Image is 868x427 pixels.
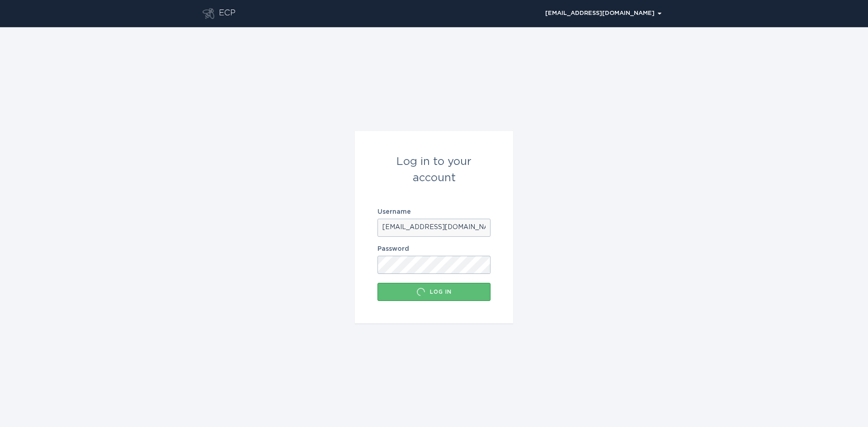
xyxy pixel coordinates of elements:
label: Password [377,246,491,252]
div: Popover menu [541,7,665,20]
div: ECP [219,8,236,19]
div: [EMAIL_ADDRESS][DOMAIN_NAME] [545,11,661,16]
div: Loading [416,287,425,296]
button: Log in [377,283,491,301]
div: Log in [382,287,486,296]
button: Open user account details [541,7,665,20]
label: Username [377,209,491,215]
button: Go to dashboard [203,8,214,19]
div: Log in to your account [377,154,491,186]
